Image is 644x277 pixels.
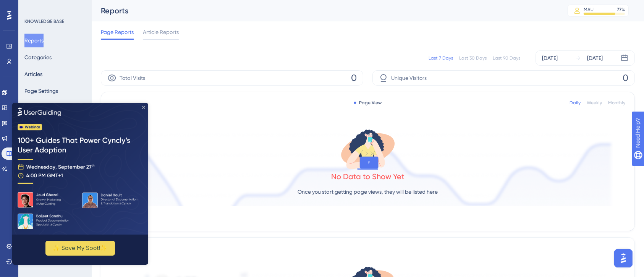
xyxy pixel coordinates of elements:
iframe: UserGuiding AI Assistant Launcher [612,247,635,270]
span: 0 [351,72,357,84]
div: MAU [584,6,594,13]
button: Page Settings [24,84,58,98]
div: No Data to Show Yet [331,171,405,182]
span: Article Reports [143,28,179,37]
div: Reactions [110,244,625,253]
div: 77 % [617,6,625,13]
div: Last 7 Days [429,55,453,61]
button: ✨ Save My Spot!✨ [33,138,103,153]
span: 0 [623,72,628,84]
div: Weekly [587,100,602,106]
p: Once you start getting page views, they will be listed here [298,187,438,196]
div: [DATE] [587,53,603,63]
button: Articles [24,67,42,81]
span: Total Visits [120,73,145,83]
div: Last 30 Days [459,55,487,61]
div: Reports [101,5,549,16]
div: Page View [354,100,382,106]
div: Last 90 Days [493,55,520,61]
div: [DATE] [542,53,558,63]
button: Domain [24,101,44,115]
button: Reports [24,34,44,47]
button: Categories [24,50,52,64]
span: Unique Visitors [391,73,427,83]
div: Monthly [608,100,625,106]
div: Daily [570,100,581,106]
div: KNOWLEDGE BASE [24,18,64,24]
div: Close Preview [130,3,133,6]
span: Page Reports [101,28,134,37]
span: Need Help? [18,2,48,11]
